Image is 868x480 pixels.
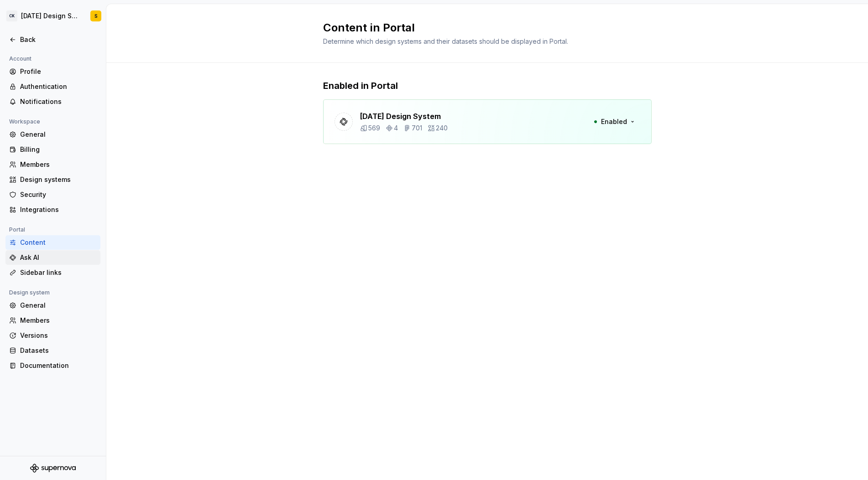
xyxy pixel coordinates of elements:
[5,64,100,79] a: Profile
[5,328,100,343] a: Versions
[6,10,17,21] div: CK
[20,238,97,247] div: Content
[20,130,97,139] div: General
[360,111,448,122] p: [DATE] Design System
[5,94,100,109] a: Notifications
[5,53,35,64] div: Account
[20,346,97,355] div: Datasets
[601,117,627,126] span: Enabled
[20,175,97,184] div: Design systems
[588,114,640,130] button: Enabled
[20,268,97,277] div: Sidebar links
[5,235,100,250] a: Content
[2,6,104,26] button: CK[DATE] Design SystemS
[5,32,100,47] a: Back
[20,316,97,325] div: Members
[5,79,100,94] a: Authentication
[5,343,100,358] a: Datasets
[5,202,100,217] a: Integrations
[20,35,97,44] div: Back
[412,124,422,133] p: 701
[5,265,100,280] a: Sidebar links
[94,12,98,20] div: S
[5,127,100,142] a: General
[20,205,97,214] div: Integrations
[5,172,100,187] a: Design systems
[20,253,97,262] div: Ask AI
[20,82,97,91] div: Authentication
[20,145,97,154] div: Billing
[323,37,568,45] span: Determine which design systems and their datasets should be displayed in Portal.
[5,224,29,235] div: Portal
[5,157,100,172] a: Members
[323,21,641,35] h2: Content in Portal
[5,142,100,157] a: Billing
[20,190,97,199] div: Security
[368,124,380,133] p: 569
[5,187,100,202] a: Security
[5,313,100,328] a: Members
[20,301,97,310] div: General
[20,97,97,106] div: Notifications
[20,160,97,169] div: Members
[21,11,79,21] div: [DATE] Design System
[20,67,97,76] div: Profile
[323,79,652,92] p: Enabled in Portal
[30,464,76,473] svg: Supernova Logo
[5,358,100,373] a: Documentation
[5,250,100,265] a: Ask AI
[20,361,97,370] div: Documentation
[5,298,100,313] a: General
[20,331,97,340] div: Versions
[5,287,53,298] div: Design system
[436,124,448,133] p: 240
[394,124,398,133] p: 4
[5,116,44,127] div: Workspace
